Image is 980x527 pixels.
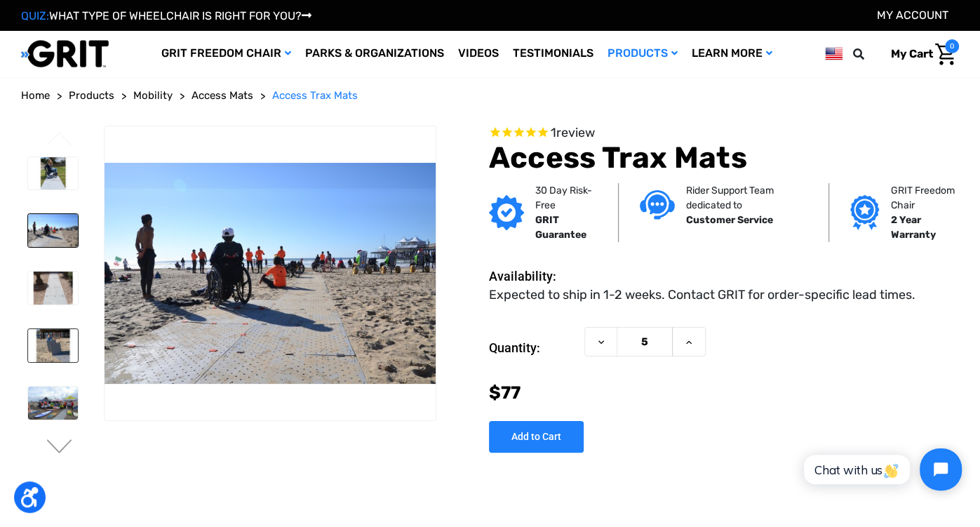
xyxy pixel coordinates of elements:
[859,39,880,69] input: Search
[272,89,358,102] span: Access Trax Mats
[880,39,959,69] a: Cart with 0 items
[69,89,114,102] span: Products
[890,214,935,241] strong: 2 Year Warranty
[21,88,50,104] a: Home
[489,140,959,175] h1: Access Trax Mats
[877,8,948,22] a: Account
[891,47,933,60] span: My Cart
[850,195,879,230] img: Grit freedom
[21,9,311,22] a: QUIZ:WHAT TYPE OF WHEELCHAIR IS RIGHT FOR YOU?
[825,45,843,62] img: us.png
[45,439,74,456] button: Go to slide 2 of 6
[489,126,959,141] span: Rated 5.0 out of 5 stars 1 reviews
[69,88,114,104] a: Products
[935,44,955,65] img: Cart
[506,31,600,76] a: Testimonials
[28,214,78,247] img: Access Trax Mats
[489,327,577,369] label: Quantity:
[21,88,959,104] nav: Breadcrumb
[600,31,685,76] a: Products
[489,286,915,305] dd: Expected to ship in 1-2 weeks. Contact GRIT for order-specific lead times.
[192,89,253,102] span: Access Mats
[105,163,435,384] img: Access Trax Mats
[640,190,675,219] img: Customer service
[45,132,74,149] button: Go to slide 6 of 6
[890,183,964,213] p: GRIT Freedom Chair
[21,9,49,22] span: QUIZ:
[489,421,584,453] input: Add to Cart
[28,329,78,362] img: Access Trax Mats
[535,183,597,213] p: 30 Day Risk-Free
[272,88,358,104] a: Access Trax Mats
[535,214,586,241] strong: GRIT Guarantee
[489,382,521,403] span: $77
[451,31,506,76] a: Videos
[556,125,595,140] span: review
[21,89,50,102] span: Home
[489,267,577,286] dt: Availability:
[28,157,78,190] img: Access Trax Mats
[788,436,974,502] iframe: Tidio Chat
[28,387,78,420] img: Access Trax Mats
[133,88,173,104] a: Mobility
[21,39,109,68] img: GRIT All-Terrain Wheelchair and Mobility Equipment
[685,31,779,76] a: Learn More
[154,31,298,76] a: GRIT Freedom Chair
[686,183,808,213] p: Rider Support Team dedicated to
[28,272,78,305] img: Access Trax Mats
[945,39,959,53] span: 0
[133,89,173,102] span: Mobility
[192,88,253,104] a: Access Mats
[298,31,451,76] a: Parks & Organizations
[489,195,524,230] img: GRIT Guarantee
[686,214,773,226] strong: Customer Service
[551,125,595,140] span: 1 reviews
